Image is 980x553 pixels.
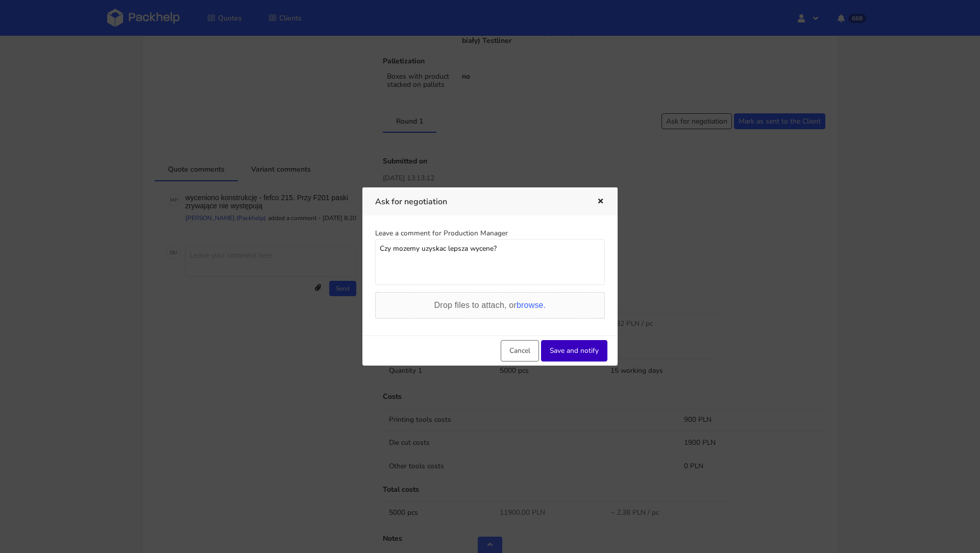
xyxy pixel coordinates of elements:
button: Cancel [501,340,539,362]
div: Leave a comment for Production Manager [375,228,605,238]
button: Save and notify [541,340,607,362]
h3: Ask for negotiation [375,195,581,209]
span: browse. [517,301,546,309]
span: Drop files to attach, or [434,301,546,309]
